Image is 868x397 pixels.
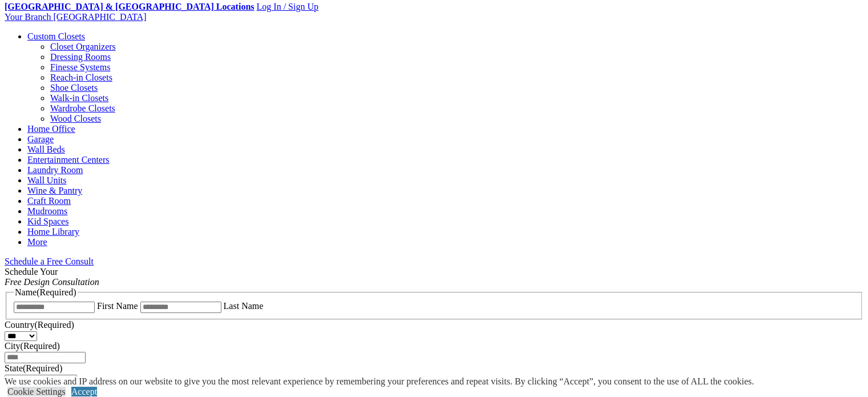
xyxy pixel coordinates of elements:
[50,93,108,103] a: Walk-in Closets
[5,363,62,373] label: State
[71,387,97,396] a: Accept
[34,320,74,330] span: (Required)
[27,124,75,134] a: Home Office
[5,277,99,287] em: Free Design Consultation
[97,301,138,311] label: First Name
[27,206,67,216] a: Mudrooms
[50,52,111,62] a: Dressing Rooms
[27,145,65,154] a: Wall Beds
[50,73,112,82] a: Reach-in Closets
[7,387,66,396] a: Cookie Settings
[27,31,85,41] a: Custom Closets
[50,114,101,123] a: Wood Closets
[5,341,60,351] label: City
[50,103,115,113] a: Wardrobe Closets
[5,2,254,11] a: [GEOGRAPHIC_DATA] & [GEOGRAPHIC_DATA] Locations
[53,12,146,22] span: [GEOGRAPHIC_DATA]
[5,12,147,22] a: Your Branch [GEOGRAPHIC_DATA]
[27,186,82,195] a: Wine & Pantry
[5,267,99,287] span: Schedule Your
[5,376,754,387] div: We use cookies and IP address on our website to give you the most relevant experience by remember...
[14,287,78,298] legend: Name
[27,216,68,226] a: Kid Spaces
[23,363,62,373] span: (Required)
[27,175,66,185] a: Wall Units
[5,256,94,266] a: Schedule a Free Consult (opens a dropdown menu)
[224,301,264,311] label: Last Name
[27,227,79,236] a: Home Library
[5,12,51,22] span: Your Branch
[256,2,318,11] a: Log In / Sign Up
[50,42,116,51] a: Closet Organizers
[27,155,110,165] a: Entertainment Centers
[50,62,110,72] a: Finesse Systems
[27,134,54,144] a: Garage
[37,287,76,297] span: (Required)
[27,165,83,175] a: Laundry Room
[50,83,98,93] a: Shoe Closets
[27,196,71,206] a: Craft Room
[27,237,47,247] a: More menu text will display only on big screen
[5,320,74,330] label: Country
[21,341,60,351] span: (Required)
